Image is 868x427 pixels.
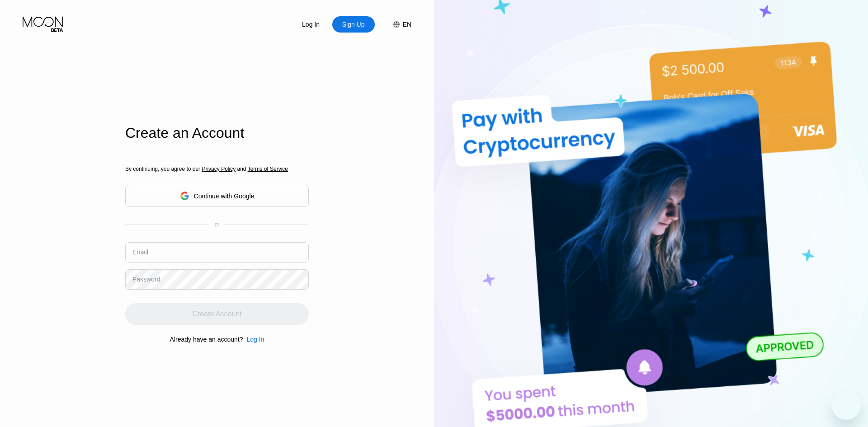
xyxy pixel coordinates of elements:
div: or [215,221,220,228]
div: Log In [290,16,332,33]
span: and [236,166,248,172]
div: Continue with Google [125,185,309,207]
span: Privacy Policy [202,166,236,172]
div: Log In [246,336,264,343]
div: Log In [301,20,321,29]
div: By continuing, you agree to our [125,166,309,172]
div: EN [384,16,411,33]
div: Continue with Google [194,192,255,200]
div: Create an Account [125,125,309,141]
div: Password [132,276,160,283]
iframe: Button to launch messaging window [832,391,861,420]
div: Already have an account? [170,336,243,343]
div: Sign Up [341,20,366,29]
span: Terms of Service [248,166,288,172]
div: EN [403,21,411,28]
div: Email [132,249,148,256]
div: Log In [243,336,264,343]
div: Sign Up [332,16,375,33]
